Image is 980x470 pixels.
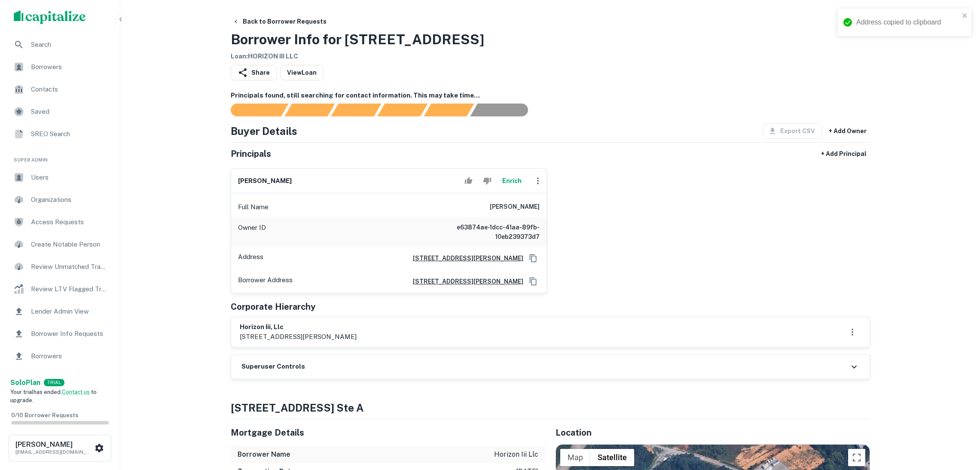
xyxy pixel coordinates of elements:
[241,362,305,372] h6: Superuser Controls
[11,412,78,418] span: 0 / 10 Borrower Requests
[527,275,540,288] button: Copy Address
[31,306,108,317] span: Lender Admin View
[498,172,526,189] button: Enrich
[424,104,474,116] div: Principals found, still searching for contact information. This may take time...
[7,34,113,55] a: Search
[238,176,292,186] h6: [PERSON_NAME]
[7,101,113,122] a: Saved
[14,10,86,24] img: capitalize-logo.png
[231,300,315,313] h5: Corporate Hierarchy
[284,104,335,116] div: Your request is received and processing...
[31,172,108,183] span: Users
[7,167,113,188] a: Users
[31,84,108,95] span: Contacts
[406,277,523,286] a: [STREET_ADDRESS][PERSON_NAME]
[31,351,108,361] span: Borrowers
[490,202,540,212] h6: [PERSON_NAME]
[7,212,113,232] a: Access Requests
[31,129,108,139] span: SREO Search
[31,217,108,227] span: Access Requests
[31,107,108,117] span: Saved
[7,124,113,144] a: SREO Search
[238,202,269,212] p: Full Name
[238,252,263,265] p: Address
[231,52,484,61] h6: Loan : HORIZON III LLC
[31,329,108,339] span: Borrower Info Requests
[31,40,108,50] span: Search
[527,252,540,265] button: Copy Address
[31,195,108,205] span: Organizations
[7,79,113,100] a: Contacts
[7,301,113,322] a: Lender Admin View
[377,104,427,116] div: Principals found, AI now looking for contact information...
[856,17,959,27] div: Address copied to clipboard
[44,379,64,386] div: TRIAL
[238,275,293,288] p: Borrower Address
[62,389,90,395] a: Contact us
[10,378,40,388] a: SoloPlan
[962,12,968,20] button: close
[231,65,277,80] button: Share
[7,256,113,277] a: Review Unmatched Transactions
[7,189,113,210] a: Organizations
[7,279,113,299] a: Review LTV Flagged Transactions
[461,172,476,189] button: Accept
[7,57,113,77] a: Borrowers
[7,146,113,167] li: Super Admin
[556,426,870,439] h5: Location
[437,223,540,241] h6: e63874ae-1dcc-41aa-89fb-10eb239373d7
[848,449,865,466] button: Toggle fullscreen view
[238,449,290,460] h6: Borrower Name
[7,324,113,344] a: Borrower Info Requests
[494,449,538,460] p: horizon iii llc
[331,104,381,116] div: Documents found, AI parsing details...
[406,253,523,263] a: [STREET_ADDRESS][PERSON_NAME]
[7,368,113,389] a: Email Testing
[9,435,111,461] button: [PERSON_NAME][EMAIL_ADDRESS][DOMAIN_NAME]
[231,426,545,439] h5: Mortgage Details
[10,389,97,404] span: Your trial has ended. to upgrade.
[220,104,285,116] div: Sending borrower request to AI...
[937,401,980,443] div: Chat Widget
[240,332,357,342] p: [STREET_ADDRESS][PERSON_NAME]
[231,147,271,160] h5: Principals
[231,123,297,139] h4: Buyer Details
[7,234,113,255] a: Create Notable Person
[560,449,590,466] button: Show street map
[280,65,324,80] a: ViewLoan
[470,104,538,116] div: AI fulfillment process complete.
[231,29,484,50] h3: Borrower Info for [STREET_ADDRESS]
[479,172,495,189] button: Reject
[229,14,330,29] button: Back to Borrower Requests
[31,62,108,72] span: Borrowers
[15,448,93,456] p: [EMAIL_ADDRESS][DOMAIN_NAME]
[590,449,634,466] button: Show satellite imagery
[231,91,870,101] h6: Principals found, still searching for contact information. This may take time...
[15,441,93,448] h6: [PERSON_NAME]
[240,322,357,332] h6: horizon iii, llc
[825,123,870,139] button: + Add Owner
[31,262,108,272] span: Review Unmatched Transactions
[238,223,266,241] p: Owner ID
[31,284,108,294] span: Review LTV Flagged Transactions
[231,400,870,415] h4: [STREET_ADDRESS] ste a
[31,239,108,250] span: Create Notable Person
[7,346,113,366] a: Borrowers
[818,146,870,162] button: + Add Principal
